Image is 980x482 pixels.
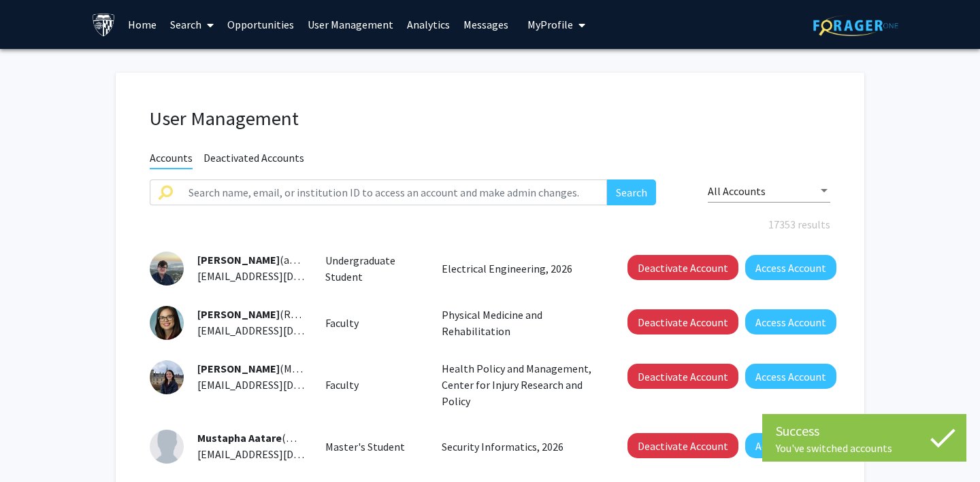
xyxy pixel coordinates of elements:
[627,255,738,280] button: Deactivate Account
[745,364,836,389] button: Access Account
[197,269,363,283] span: [EMAIL_ADDRESS][DOMAIN_NAME]
[442,360,597,409] p: Health Policy and Management, Center for Injury Research and Policy
[315,438,432,455] div: Master's Student
[197,253,329,266] span: (aaakers1)
[197,324,363,337] span: [EMAIL_ADDRESS][DOMAIN_NAME]
[301,1,400,48] a: User Management
[745,255,836,280] button: Access Account
[10,421,58,472] iframe: Chat
[150,107,830,131] h1: User Management
[150,430,184,464] img: Profile Picture
[197,307,280,321] span: [PERSON_NAME]
[92,13,116,37] img: Johns Hopkins University Logo
[627,364,738,389] button: Deactivate Account
[442,260,597,277] p: Electrical Engineering, 2026
[442,307,597,339] p: Physical Medicine and Rehabilitation
[220,1,301,48] a: Opportunities
[150,252,184,286] img: Profile Picture
[203,151,304,168] span: Deactivated Accounts
[813,15,898,36] img: ForagerOne Logo
[607,179,656,205] button: Search
[315,315,432,331] div: Faculty
[163,1,220,48] a: Search
[150,151,193,169] span: Accounts
[527,18,573,31] span: My Profile
[457,1,515,48] a: Messages
[776,421,953,441] div: Success
[180,179,607,205] input: Search name, email, or institution ID to access an account and make admin changes.
[627,309,738,334] button: Deactivate Account
[400,1,457,48] a: Analytics
[197,362,280,375] span: [PERSON_NAME]
[315,252,432,285] div: Undergraduate Student
[197,431,335,445] span: (maatare1)
[442,438,597,455] p: Security Informatics, 2026
[197,253,280,266] span: [PERSON_NAME]
[745,309,836,334] button: Access Account
[745,433,836,458] button: Access Account
[315,377,432,393] div: Faculty
[121,1,163,48] a: Home
[150,360,184,394] img: Profile Picture
[197,378,363,392] span: [EMAIL_ADDRESS][DOMAIN_NAME]
[197,447,363,461] span: [EMAIL_ADDRESS][DOMAIN_NAME]
[197,307,333,321] span: (RAARON4)
[197,362,337,375] span: (MAASSAR1)
[150,306,184,340] img: Profile Picture
[197,431,282,445] span: Mustapha Aatare
[140,216,840,233] div: 17353 results
[627,433,738,458] button: Deactivate Account
[708,184,766,198] span: All Accounts
[776,441,953,455] div: You've switched accounts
